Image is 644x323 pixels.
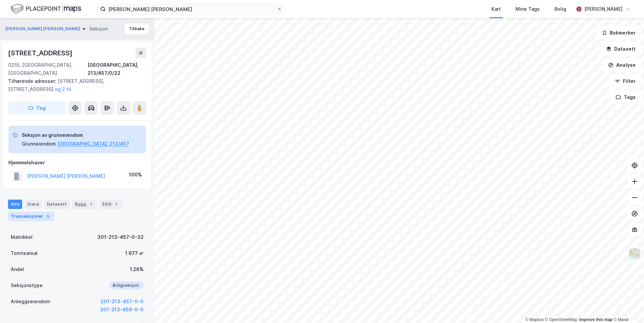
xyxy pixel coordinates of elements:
[610,291,644,323] div: Kontrollprogram for chat
[100,200,122,209] div: ESG
[491,5,501,13] div: Kart
[100,306,144,314] button: 301-213-458-0-0
[8,48,74,58] div: [STREET_ADDRESS]
[8,159,146,167] div: Hjemmelshaver
[22,140,56,148] div: Grunneiendom
[8,212,54,221] div: Transaksjoner
[579,317,612,322] a: Improve this map
[5,25,82,32] button: [PERSON_NAME] [PERSON_NAME]
[610,91,641,104] button: Tags
[610,291,644,323] iframe: Chat Widget
[11,265,24,273] div: Andel
[628,248,641,260] img: Z
[125,23,149,34] button: Tilbake
[100,298,144,306] button: 301-213-457-0-0
[113,201,119,208] div: 1
[602,58,641,72] button: Analyse
[88,61,146,77] div: [GEOGRAPHIC_DATA], 213/457/0/32
[8,200,22,209] div: Info
[129,171,142,179] div: 100%
[89,25,108,33] div: Seksjon
[57,140,129,148] button: [GEOGRAPHIC_DATA], 213/457
[45,213,51,220] div: 5
[72,200,97,209] div: Bygg
[25,200,42,209] div: Eiere
[600,42,641,56] button: Datasett
[97,233,144,241] div: 301-213-457-0-32
[525,317,544,322] a: Mapbox
[11,298,50,306] div: Anleggseiendom
[125,249,144,257] div: 1 977 ㎡
[545,317,578,322] a: OpenStreetMap
[516,5,540,13] div: Mine Tags
[22,131,129,139] div: Seksjon av grunneiendom
[106,4,277,14] input: Søk på adresse, matrikkel, gårdeiere, leietakere eller personer
[609,74,641,88] button: Filter
[584,5,623,13] div: [PERSON_NAME]
[8,101,66,115] button: Tag
[88,201,94,208] div: 1
[554,5,566,13] div: Bolig
[11,233,33,241] div: Matrikkel
[44,200,69,209] div: Datasett
[596,26,641,40] button: Bokmerker
[11,3,81,15] img: logo.f888ab2527a4732fd821a326f86c7f29.svg
[8,61,88,77] div: 0255, [GEOGRAPHIC_DATA], [GEOGRAPHIC_DATA]
[130,265,144,273] div: 1.26%
[11,281,43,289] div: Seksjonstype
[11,249,38,257] div: Tomteareal
[8,78,58,84] span: Tilhørende adresser:
[8,77,141,93] div: [STREET_ADDRESS], [STREET_ADDRESS]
